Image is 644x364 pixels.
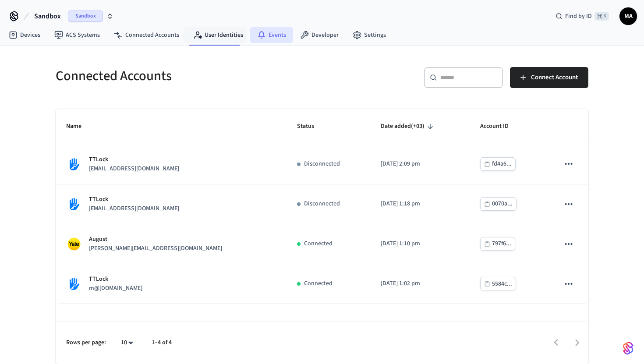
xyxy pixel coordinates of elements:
button: MA [619,7,637,25]
p: August [89,235,222,244]
span: Connect Account [531,72,578,83]
img: TTLock Logo, Square [66,276,82,292]
span: Account ID [480,120,520,133]
button: 0070a... [480,197,517,211]
span: Sandbox [68,11,103,22]
span: Find by ID [565,12,592,21]
p: [DATE] 1:02 pm [381,279,459,288]
div: Find by ID⌘ K [548,8,616,24]
p: Connected [304,279,333,288]
span: Name [66,120,93,133]
p: TTLock [89,155,179,164]
img: Yale Logo, Square [66,236,82,252]
span: Status [297,120,326,133]
button: 797f6... [480,237,515,251]
h5: Connected Accounts [56,67,317,85]
p: TTLock [89,275,142,284]
p: TTLock [89,195,179,204]
p: [PERSON_NAME][EMAIL_ADDRESS][DOMAIN_NAME] [89,244,222,253]
div: 0070a... [492,198,513,209]
p: [DATE] 1:10 pm [381,239,459,248]
p: Rows per page: [66,338,106,347]
button: 5584c... [480,277,516,290]
span: ⌘ K [594,12,609,21]
div: 10 [117,336,138,349]
a: ACS Systems [47,27,107,43]
p: Disconnected [304,159,340,169]
p: Disconnected [304,199,340,209]
span: MA [620,8,636,24]
div: 797f6... [492,238,511,249]
img: TTLock Logo, Square [66,196,82,212]
span: Sandbox [34,11,61,21]
button: fd4a6... [480,157,516,171]
table: sticky table [56,109,588,304]
div: 5584c... [492,279,512,290]
p: [DATE] 1:18 pm [381,199,459,209]
a: Connected Accounts [107,27,186,43]
span: Date added(+03) [381,120,436,133]
a: Developer [293,27,346,43]
p: 1–4 of 4 [152,338,172,347]
p: Connected [304,239,333,248]
p: m@[DOMAIN_NAME] [89,284,142,293]
button: Connect Account [510,67,588,88]
a: Devices [2,27,47,43]
a: User Identities [186,27,250,43]
a: Settings [346,27,393,43]
div: fd4a6... [492,159,512,170]
p: [DATE] 2:09 pm [381,159,459,169]
img: TTLock Logo, Square [66,156,82,172]
img: SeamLogoGradient.69752ec5.svg [623,341,633,355]
a: Events [250,27,293,43]
p: [EMAIL_ADDRESS][DOMAIN_NAME] [89,164,179,173]
p: [EMAIL_ADDRESS][DOMAIN_NAME] [89,204,179,213]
